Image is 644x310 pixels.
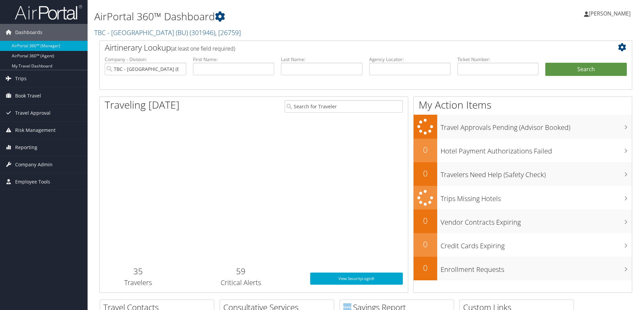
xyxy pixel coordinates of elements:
h1: My Action Items [414,98,632,112]
h1: Traveling [DATE] [105,98,180,112]
input: Search for Traveler [285,100,403,113]
span: ( 301946 ) [190,28,215,37]
a: TBC - [GEOGRAPHIC_DATA] (BU) [94,28,241,37]
a: View SecurityLogic® [310,273,403,285]
span: [PERSON_NAME] [589,10,631,17]
a: 0Credit Cards Expiring [414,233,632,257]
a: [PERSON_NAME] [584,3,637,24]
span: , [ 26759 ] [215,28,241,37]
h2: 0 [414,238,437,250]
h3: Critical Alerts [182,278,300,287]
span: Dashboards [15,24,42,41]
label: Last Name: [281,56,362,63]
span: Travel Approval [15,105,51,121]
h2: 59 [182,265,300,277]
a: 0Vendor Contracts Expiring [414,209,632,233]
span: (at least one field required) [171,45,235,52]
label: Company - Division: [105,56,186,63]
span: Reporting [15,139,37,156]
a: 0Travelers Need Help (Safety Check) [414,162,632,186]
label: Agency Locator: [369,56,451,63]
h3: Hotel Payment Authorizations Failed [441,143,632,156]
label: Ticket Number: [457,56,539,63]
a: 0Enrollment Requests [414,257,632,280]
h3: Enrollment Requests [441,261,632,274]
h2: 0 [414,215,437,226]
button: Search [545,63,627,76]
h2: 0 [414,168,437,179]
h1: AirPortal 360™ Dashboard [94,9,456,24]
a: Travel Approvals Pending (Advisor Booked) [414,115,632,139]
h2: 0 [414,144,437,156]
h3: Travel Approvals Pending (Advisor Booked) [441,119,632,132]
span: Company Admin [15,156,53,173]
img: airportal-logo.png [15,4,82,20]
span: Trips [15,70,27,87]
span: Employee Tools [15,173,50,190]
a: Trips Missing Hotels [414,186,632,210]
a: 0Hotel Payment Authorizations Failed [414,139,632,162]
span: Risk Management [15,122,56,139]
span: Book Travel [15,87,41,104]
h2: 0 [414,262,437,274]
h3: Travelers [105,278,172,287]
h3: Credit Cards Expiring [441,238,632,251]
h3: Travelers Need Help (Safety Check) [441,167,632,179]
h3: Trips Missing Hotels [441,191,632,203]
label: First Name: [193,56,275,63]
h2: 35 [105,265,172,277]
h2: Airtinerary Lookup [105,42,582,53]
h3: Vendor Contracts Expiring [441,214,632,227]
